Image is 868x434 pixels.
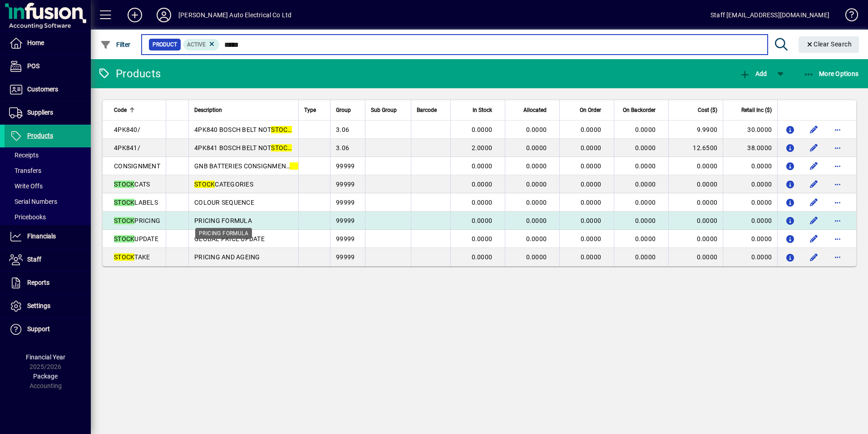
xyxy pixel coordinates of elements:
span: CATS [114,181,150,188]
span: 0.0000 [635,162,656,170]
span: COLOUR SEQUENCE [194,199,254,206]
a: Write Offs [5,178,91,194]
span: On Order [580,105,601,115]
span: 4PK841/ [114,144,140,151]
span: Clear Search [806,40,852,48]
a: Home [5,32,91,55]
span: 0.0000 [581,253,602,261]
span: Type [304,105,316,115]
span: 0.0000 [526,126,547,133]
em: STOCK [271,144,291,151]
span: Cost ($) [698,105,717,115]
span: 0.0000 [635,144,656,151]
span: Package [33,373,58,380]
span: 0.0000 [472,199,493,206]
td: 9.9900 [668,121,723,139]
button: Clear [799,36,859,53]
button: More options [830,195,845,210]
span: 2.0000 [472,144,493,151]
span: 0.0000 [472,235,493,242]
td: 0.0000 [723,212,777,230]
span: 0.0000 [635,181,656,188]
span: Receipts [9,151,39,159]
span: 99999 [336,181,355,188]
td: 0.0000 [723,248,777,266]
span: 0.0000 [581,217,602,224]
span: CATEGORIES [194,181,253,188]
span: Support [27,325,50,333]
td: 38.0000 [723,139,777,157]
span: 4PK840/ [114,126,140,133]
a: Pricebooks [5,209,91,225]
a: Receipts [5,147,91,163]
em: STOCK [194,181,215,188]
span: Product [153,40,177,49]
span: 0.0000 [526,253,547,261]
div: On Order [565,105,609,115]
span: 0.0000 [526,199,547,206]
div: On Backorder [620,105,664,115]
span: 0.0000 [472,126,493,133]
span: Customers [27,86,58,93]
button: Edit [807,195,821,210]
span: Sub Group [371,105,397,115]
button: Edit [807,250,821,264]
span: TAKE [114,253,150,261]
span: Filter [100,41,131,48]
span: CONSIGNMENT [114,162,160,170]
span: More Options [804,70,859,77]
button: Edit [807,141,821,155]
div: Code [114,105,160,115]
span: Serial Numbers [9,198,57,205]
a: Reports [5,272,91,294]
button: More Options [801,66,861,82]
span: UPDATE [114,235,158,242]
div: In Stock [456,105,500,115]
span: In Stock [473,105,492,115]
span: 0.0000 [581,235,602,242]
span: PRICING FORMULA [194,217,252,224]
em: STOCK [114,235,134,242]
button: More options [830,159,845,173]
span: 0.0000 [635,217,656,224]
div: Sub Group [371,105,405,115]
em: STOCK [114,217,134,224]
a: Suppliers [5,101,91,124]
a: POS [5,55,91,78]
span: 0.0000 [526,217,547,224]
div: [PERSON_NAME] Auto Electrical Co Ltd [178,8,291,22]
span: Write Offs [9,182,43,190]
td: 0.0000 [668,193,723,212]
div: Barcode [417,105,445,115]
em: STOCK [271,126,291,133]
a: Settings [5,295,91,318]
button: Edit [807,122,821,137]
button: Add [737,66,769,82]
span: 4PK840 BOSCH BELT NOT ED PAN [194,126,314,133]
td: 0.0000 [723,193,777,212]
span: LABELS [114,199,158,206]
span: Suppliers [27,109,53,116]
span: 0.0000 [526,144,547,151]
span: 99999 [336,199,355,206]
span: 0.0000 [472,217,493,224]
button: Edit [807,177,821,192]
button: More options [830,250,845,264]
span: Description [194,105,222,115]
td: 0.0000 [723,175,777,193]
span: 0.0000 [635,199,656,206]
button: More options [830,141,845,155]
span: Financials [27,232,56,240]
button: Filter [98,36,133,53]
span: 99999 [336,162,355,170]
span: 3.06 [336,126,349,133]
span: Active [187,41,206,48]
span: 0.0000 [526,162,547,170]
td: 0.0000 [668,157,723,175]
span: GLOBAL PRICE UPDATE [194,235,265,242]
span: Staff [27,256,41,263]
span: 99999 [336,253,355,261]
td: 0.0000 [668,230,723,248]
span: 0.0000 [581,162,602,170]
span: Products [27,132,53,139]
